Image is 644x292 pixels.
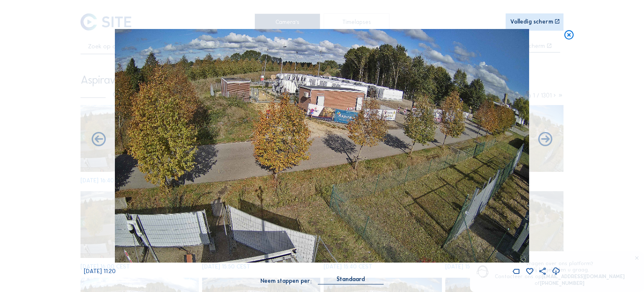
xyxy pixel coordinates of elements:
div: Standaard [337,276,365,283]
div: Standaard [318,276,384,284]
img: Image [115,29,529,263]
i: Back [537,131,554,149]
span: [DATE] 11:20 [84,268,116,275]
i: Forward [90,131,107,149]
div: Volledig scherm [510,19,553,25]
div: Neem stappen per: [260,278,312,284]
